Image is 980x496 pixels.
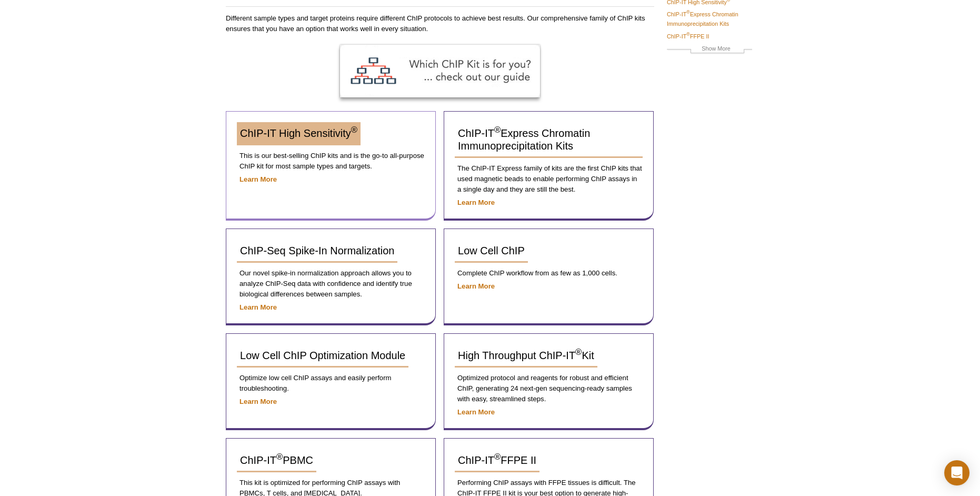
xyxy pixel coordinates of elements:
[240,350,405,361] span: Low Cell ChIP Optimization Module
[458,454,536,466] span: ChIP-IT FFPE II
[237,268,425,300] p: Our novel spike-in normalization approach allows you to analyze ChIP-Seq data with confidence and...
[239,398,277,405] a: Learn More
[276,452,283,462] sup: ®
[667,9,752,28] a: ChIP-IT®Express Chromatin Immunoprecipitation Kits
[686,32,690,37] sup: ®
[457,282,495,290] a: Learn More
[239,303,277,311] a: Learn More
[455,373,643,404] p: Optimized protocol and reagents for robust and efficient ChIP, generating 24 next-gen sequencing-...
[240,127,357,139] span: ChIP-IT High Sensitivity
[457,199,495,206] a: Learn More
[237,122,361,145] a: ChIP-IT High Sensitivity®
[457,408,495,416] a: Learn More
[239,175,277,183] a: Learn More
[455,122,643,158] a: ChIP-IT®Express Chromatin Immunoprecipitation Kits
[351,125,357,135] sup: ®
[455,268,643,279] p: Complete ChIP workflow from as few as 1,000 cells.
[226,13,654,34] p: Different sample types and target proteins require different ChIP protocols to achieve best resul...
[667,32,709,41] a: ChIP-IT®FFPE II
[494,452,501,462] sup: ®
[340,45,540,97] img: ChIP Kit Selection Guide
[458,350,594,361] span: High Throughput ChIP-IT Kit
[458,127,590,152] span: ChIP-IT Express Chromatin Immunoprecipitation Kits
[237,344,408,368] a: Low Cell ChIP Optimization Module
[575,348,582,358] sup: ®
[455,240,528,263] a: Low Cell ChIP
[944,460,969,485] div: Open Intercom Messenger
[494,125,501,135] sup: ®
[455,344,597,368] a: High Throughput ChIP-IT®Kit
[458,245,525,256] span: Low Cell ChIP
[667,44,752,56] a: Show More
[455,163,643,195] p: The ChIP-IT Express family of kits are the first ChIP kits that used magnetic beads to enable per...
[455,449,539,472] a: ChIP-IT®FFPE II
[237,151,425,172] p: This is our best-selling ChIP kits and is the go-to all-purpose ChIP kit for most sample types an...
[237,373,425,394] p: Optimize low cell ChIP assays and easily perform troubleshooting.
[237,240,397,263] a: ChIP-Seq Spike-In Normalization
[240,245,394,256] span: ChIP-Seq Spike-In Normalization
[237,449,316,472] a: ChIP-IT®PBMC
[240,454,313,466] span: ChIP-IT PBMC
[686,10,690,15] sup: ®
